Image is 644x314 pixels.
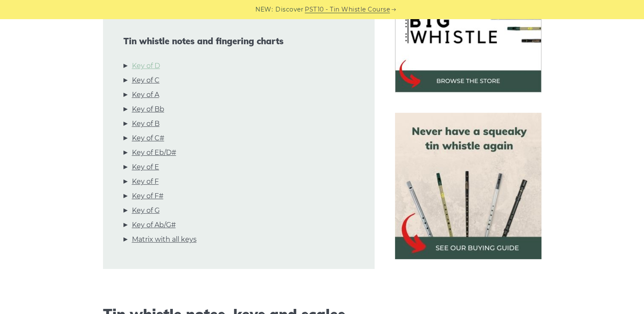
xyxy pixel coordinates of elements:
a: Key of Eb/D# [132,147,176,158]
a: Key of A [132,89,159,100]
span: Tin whistle notes and fingering charts [123,36,354,46]
a: Key of Ab/G# [132,220,176,231]
a: Key of B [132,118,160,129]
a: Key of F [132,176,159,187]
a: Key of E [132,162,159,173]
a: Key of D [132,60,160,71]
img: tin whistle buying guide [395,113,541,259]
a: PST10 - Tin Whistle Course [305,5,390,14]
a: Key of C [132,75,160,86]
a: Key of C# [132,133,164,144]
span: Discover [275,5,303,14]
a: Key of F# [132,191,163,202]
a: Key of G [132,205,160,216]
span: NEW: [255,5,273,14]
a: Key of Bb [132,104,164,115]
a: Matrix with all keys [132,234,197,245]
